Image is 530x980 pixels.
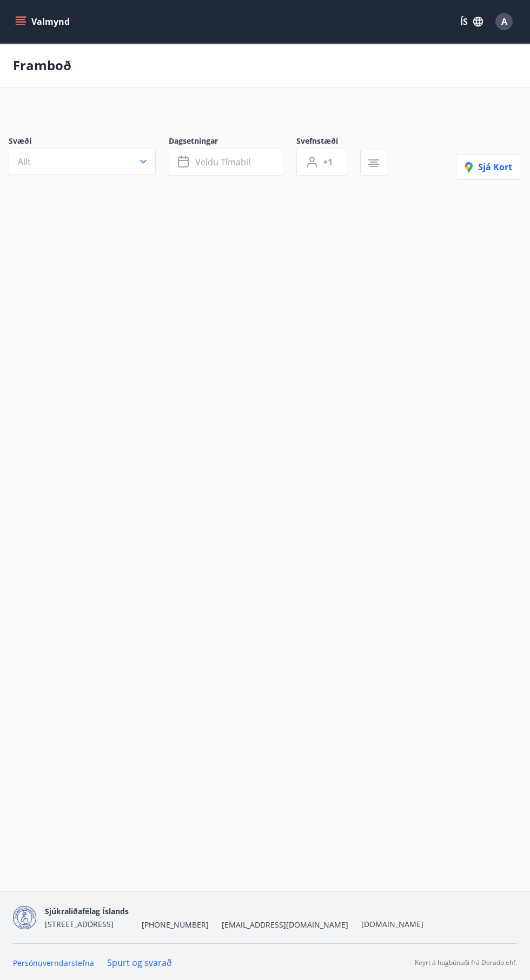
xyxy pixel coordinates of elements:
[465,161,512,173] span: Sjá kort
[456,154,521,180] button: Sjá kort
[13,906,36,929] img: d7T4au2pYIU9thVz4WmmUT9xvMNnFvdnscGDOPEg.png
[107,957,172,969] a: Spurt og svarað
[13,12,74,31] button: menu
[9,136,169,149] span: Svæði
[296,149,347,176] button: +1
[501,16,507,28] span: A
[142,919,209,930] span: [PHONE_NUMBER]
[491,9,517,35] button: A
[195,156,250,168] span: Veldu tímabil
[45,906,129,916] span: Sjúkraliðafélag Íslands
[169,149,283,176] button: Veldu tímabil
[13,56,71,75] p: Framboð
[45,919,114,929] span: [STREET_ADDRESS]
[9,149,156,174] button: Allt
[361,919,423,929] a: [DOMAIN_NAME]
[18,156,31,167] span: Allt
[169,136,296,149] span: Dagsetningar
[454,12,489,31] button: ÍS
[296,136,360,149] span: Svefnstæði
[323,156,333,168] span: +1
[13,958,94,968] a: Persónuverndarstefna
[415,958,517,968] p: Keyrt á hugbúnaði frá Dorado ehf.
[222,919,348,930] span: [EMAIL_ADDRESS][DOMAIN_NAME]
